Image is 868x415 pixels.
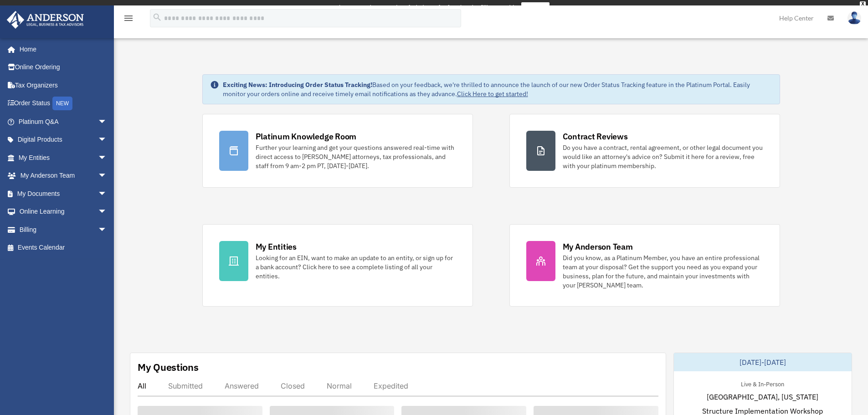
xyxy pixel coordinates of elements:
[563,241,633,252] div: My Anderson Team
[138,360,199,374] div: My Questions
[152,12,162,22] i: search
[6,184,121,203] a: My Documentsarrow_drop_down
[6,149,121,167] a: My Entitiesarrow_drop_down
[6,203,121,221] a: Online Learningarrow_drop_down
[674,353,852,371] div: [DATE]-[DATE]
[256,241,297,252] div: My Entities
[6,58,121,77] a: Online Ordering
[509,114,780,188] a: Contract Reviews Do you have a contract, rental agreement, or other legal document you would like...
[457,90,528,98] a: Click Here to get started!
[6,239,121,257] a: Events Calendar
[223,80,772,98] div: Based on your feedback, we're thrilled to announce the launch of our new Order Status Tracking fe...
[202,114,473,188] a: Platinum Knowledge Room Further your learning and get your questions answered real-time with dire...
[168,381,203,390] div: Submitted
[98,113,116,131] span: arrow_drop_down
[6,76,121,94] a: Tax Organizers
[256,131,357,142] div: Platinum Knowledge Room
[202,224,473,307] a: My Entities Looking for an EIN, want to make an update to an entity, or sign up for a bank accoun...
[860,1,866,7] div: close
[563,131,628,142] div: Contract Reviews
[123,16,134,24] a: menu
[4,11,87,29] img: Anderson Advisors Platinum Portal
[707,391,818,402] span: [GEOGRAPHIC_DATA], [US_STATE]
[98,184,116,203] span: arrow_drop_down
[281,381,305,390] div: Closed
[52,97,72,110] div: NEW
[98,149,116,167] span: arrow_drop_down
[374,381,408,390] div: Expedited
[138,381,146,390] div: All
[6,40,116,58] a: Home
[6,94,121,113] a: Order StatusNEW
[734,379,791,388] div: Live & In-Person
[318,2,518,13] div: Get a chance to win 6 months of Platinum for free just by filling out this
[225,381,259,390] div: Answered
[6,113,121,131] a: Platinum Q&Aarrow_drop_down
[98,220,116,239] span: arrow_drop_down
[327,381,352,390] div: Normal
[563,253,763,290] div: Did you know, as a Platinum Member, you have an entire professional team at your disposal? Get th...
[521,2,550,13] a: survey
[256,253,456,281] div: Looking for an EIN, want to make an update to an entity, or sign up for a bank account? Click her...
[256,143,456,170] div: Further your learning and get your questions answered real-time with direct access to [PERSON_NAM...
[98,167,116,185] span: arrow_drop_down
[563,143,763,170] div: Do you have a contract, rental agreement, or other legal document you would like an attorney's ad...
[6,220,121,239] a: Billingarrow_drop_down
[123,13,134,24] i: menu
[509,224,780,307] a: My Anderson Team Did you know, as a Platinum Member, you have an entire professional team at your...
[223,81,372,89] strong: Exciting News: Introducing Order Status Tracking!
[98,131,116,149] span: arrow_drop_down
[847,11,861,25] img: User Pic
[6,131,121,149] a: Digital Productsarrow_drop_down
[98,203,116,221] span: arrow_drop_down
[6,167,121,185] a: My Anderson Teamarrow_drop_down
